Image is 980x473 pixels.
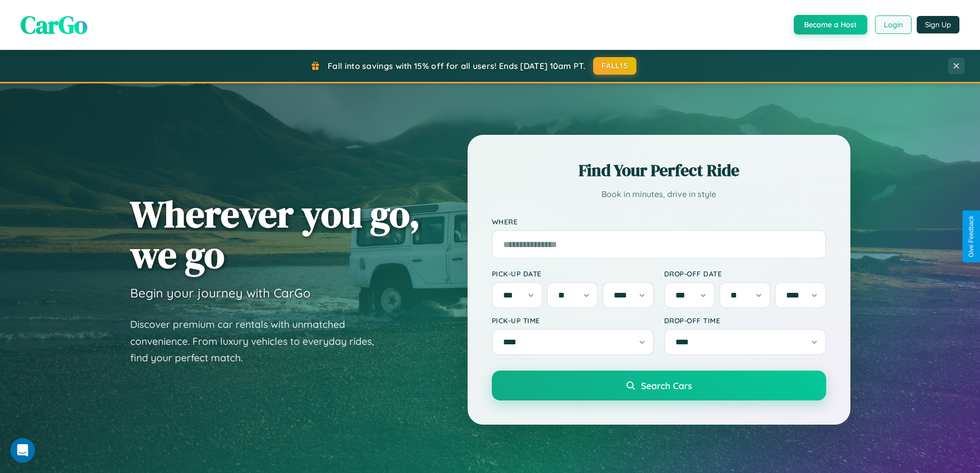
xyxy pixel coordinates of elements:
span: Search Cars [641,380,692,391]
label: Pick-up Time [492,316,654,325]
button: Search Cars [492,371,826,400]
div: Give Feedback [968,216,975,257]
button: FALL15 [593,57,636,75]
label: Drop-off Date [664,269,826,278]
p: Book in minutes, drive in style [492,187,826,202]
label: Where [492,217,826,226]
label: Drop-off Time [664,316,826,325]
h1: Wherever you go, we go [130,194,420,275]
button: Sign Up [917,16,959,33]
p: Discover premium car rentals with unmatched convenience. From luxury vehicles to everyday rides, ... [130,316,387,366]
iframe: Intercom live chat [10,438,35,463]
h2: Find Your Perfect Ride [492,159,826,182]
span: Fall into savings with 15% off for all users! Ends [DATE] 10am PT. [328,61,585,71]
button: Login [875,15,912,34]
span: CarGo [21,8,87,42]
h3: Begin your journey with CarGo [130,285,311,301]
label: Pick-up Date [492,269,654,278]
button: Become a Host [794,15,867,34]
